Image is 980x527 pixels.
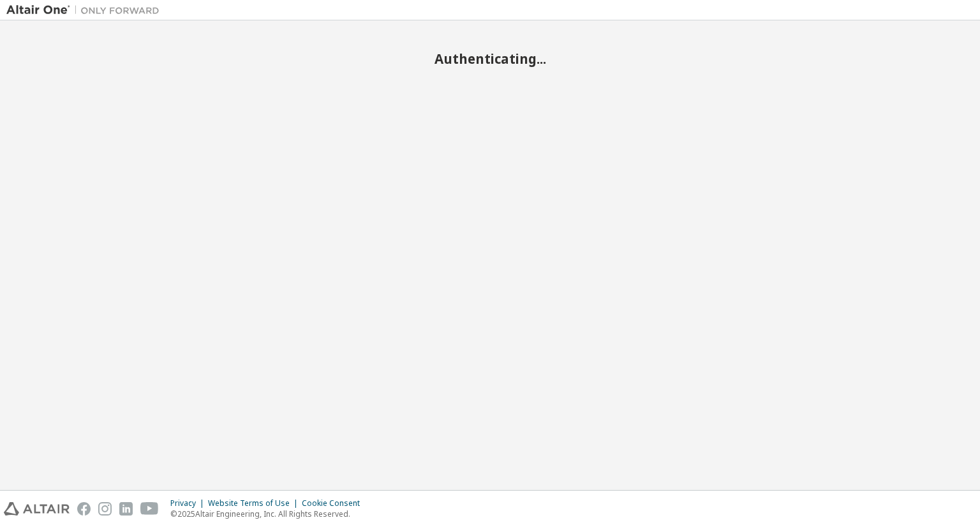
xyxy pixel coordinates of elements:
[4,502,70,516] img: altair_logo.svg
[140,502,159,516] img: youtube.svg
[170,498,208,508] div: Privacy
[208,498,302,508] div: Website Terms of Use
[170,508,367,519] p: © 2025 Altair Engineering, Inc. All Rights Reserved.
[6,4,166,17] img: Altair One
[119,502,133,516] img: linkedin.svg
[77,502,91,516] img: facebook.svg
[302,498,367,508] div: Cookie Consent
[98,502,112,516] img: instagram.svg
[6,50,974,67] h2: Authenticating...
